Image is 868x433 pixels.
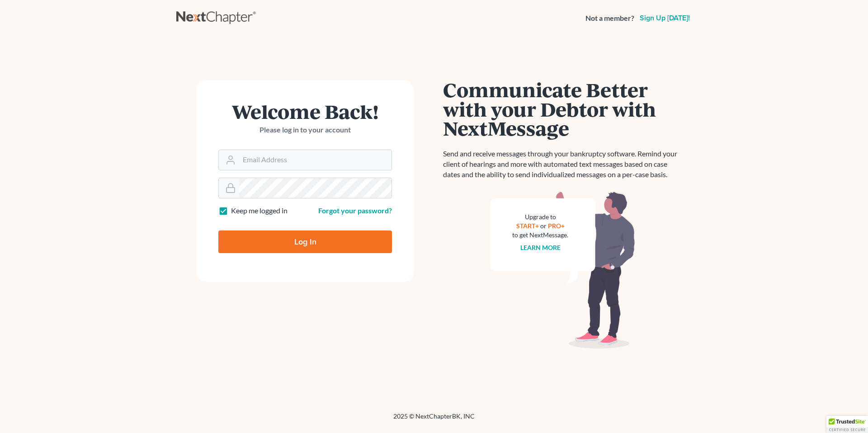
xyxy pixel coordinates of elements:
[176,412,692,428] div: 2025 © NextChapterBK, INC
[443,149,683,180] p: Send and receive messages through your bankruptcy software. Remind your client of hearings and mo...
[516,222,539,230] a: START+
[585,13,634,24] strong: Not a member?
[443,80,683,138] h1: Communicate Better with your Debtor with NextMessage
[540,222,547,230] span: or
[218,102,392,121] h1: Welcome Back!
[491,191,635,349] img: nextmessage_bg-59042aed3d76b12b5cd301f8e5b87938c9018125f34e5fa2b7a6b67550977c72.svg
[318,206,392,215] a: Forgot your password?
[826,416,868,433] div: TrustedSite Certified
[512,231,568,240] div: to get NextMessage.
[239,150,392,170] input: Email Address
[638,14,692,22] a: Sign up [DATE]!
[520,244,561,251] a: Learn more
[231,206,288,216] label: Keep me logged in
[218,125,392,135] p: Please log in to your account
[548,222,565,230] a: PRO+
[218,231,392,253] input: Log In
[512,212,568,221] div: Upgrade to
